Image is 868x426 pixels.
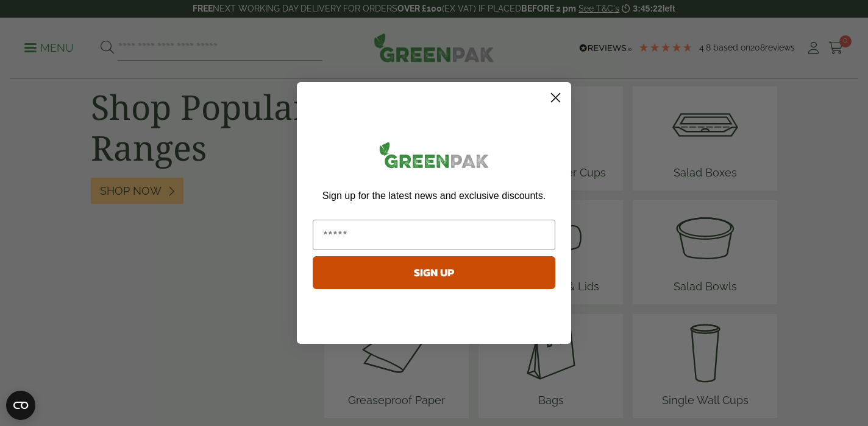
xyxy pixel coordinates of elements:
[6,391,35,420] button: Open CMP widget
[322,190,546,201] span: Sign up for the latest news and exclusive discounts.
[313,220,555,250] input: Email
[313,137,555,178] img: greenpak_logo
[313,256,555,289] button: SIGN UP
[545,87,566,108] button: Close dialog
